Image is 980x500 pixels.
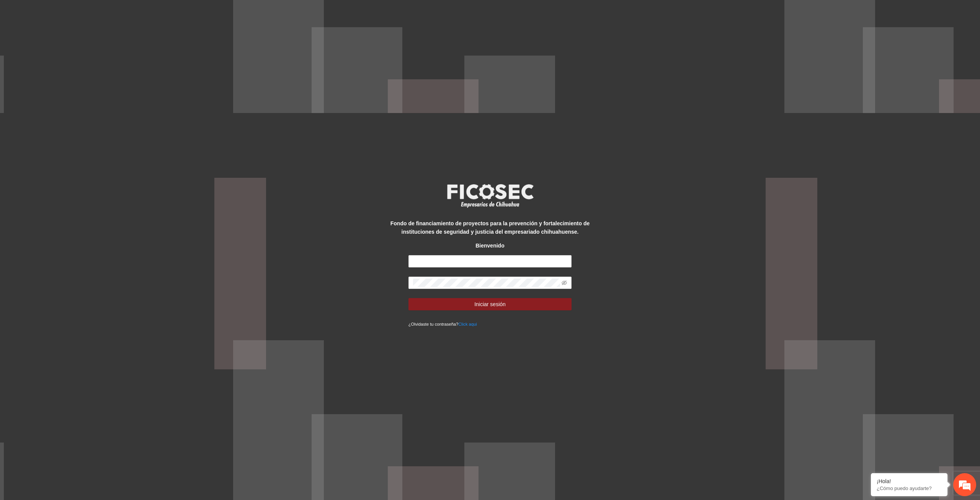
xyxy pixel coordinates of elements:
img: logo [442,182,538,210]
span: eye-invisible [562,280,567,285]
span: Iniciar sesión [474,300,506,308]
a: Click aqui [458,322,477,326]
div: ¡Hola! [877,478,942,484]
button: Iniciar sesión [408,298,572,310]
strong: Fondo de financiamiento de proyectos para la prevención y fortalecimiento de instituciones de seg... [390,220,590,235]
strong: Bienvenido [475,243,504,249]
small: ¿Olvidaste tu contraseña? [408,322,477,326]
p: ¿Cómo puedo ayudarte? [877,485,942,491]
